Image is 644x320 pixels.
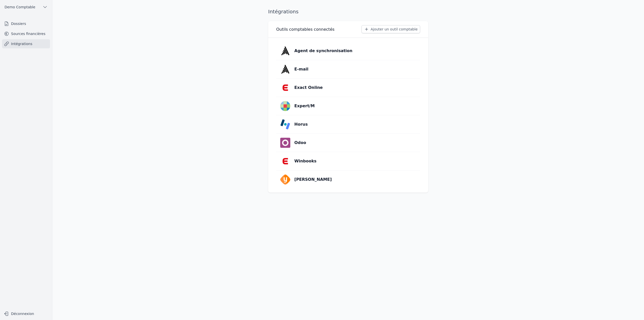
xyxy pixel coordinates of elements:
a: Odoo [276,134,420,152]
a: Winbooks [276,152,420,170]
p: Expert/M [294,103,315,109]
a: Exact Online [276,79,420,97]
button: Ajouter un outil comptable [361,25,420,33]
p: Horus [294,121,308,127]
button: Déconnexion [2,310,50,318]
a: Intégrations [2,39,50,48]
p: Winbooks [294,158,316,164]
p: [PERSON_NAME] [294,176,332,183]
a: Horus [276,115,420,133]
a: Agent de synchronisation [276,42,420,60]
p: Agent de synchronisation [294,48,352,54]
a: E-mail [276,60,420,78]
a: Expert/M [276,97,420,115]
a: Dossiers [2,19,50,28]
a: [PERSON_NAME] [276,170,420,189]
h3: Outils comptables connectés [276,26,335,32]
p: Odoo [294,140,306,146]
p: Exact Online [294,85,323,91]
h1: Intégrations [268,8,299,15]
span: Demo Comptable [5,5,35,10]
p: E-mail [294,66,308,72]
button: Demo Comptable [2,3,50,11]
a: Sources financières [2,29,50,38]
